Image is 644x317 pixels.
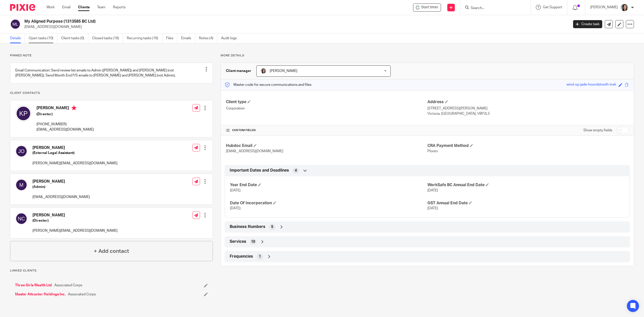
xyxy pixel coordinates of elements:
span: [DATE] [427,207,438,210]
p: Client contacts [10,91,213,95]
label: Show empty fields [583,128,612,133]
a: Email [62,5,70,10]
a: Three Girls Wealth Ltd [15,283,52,288]
img: svg%3E [15,179,27,191]
span: 5 [271,224,273,229]
h5: (External Legal Assistant) [32,150,117,155]
h4: [PERSON_NAME] [36,105,94,112]
p: Corporation [226,106,427,111]
h5: (Admin) [32,184,90,189]
a: Clients [78,5,90,10]
h4: [PERSON_NAME] [32,179,90,184]
p: [PERSON_NAME] [590,5,618,10]
span: 1 [259,254,261,259]
a: Open tasks (10) [29,33,57,43]
p: Pinned note [10,54,213,58]
input: Search [470,6,515,11]
h5: (Director) [32,218,117,223]
span: 10 [251,239,255,244]
h4: + Add contact [94,247,129,255]
span: Important Dates and Deadlines [230,168,289,173]
p: [PHONE_NUMBER] [36,122,94,127]
span: Get Support [543,6,562,9]
p: [PERSON_NAME][EMAIL_ADDRESS][DOMAIN_NAME] [32,228,117,233]
span: Frequencies [230,254,253,259]
img: Danielle%20photo.jpg [260,68,266,74]
a: Master Attractor Holdings Inc. [15,292,65,297]
img: svg%3E [15,213,27,225]
a: Reports [113,5,126,10]
h4: Address [427,99,629,105]
img: Danielle%20photo.jpg [620,4,628,12]
h5: (Director) [36,112,94,117]
span: 4 [295,168,297,173]
h4: CUSTOM FIELDS [226,128,427,132]
span: [DATE] [230,189,240,192]
span: Associated Corps [68,292,96,297]
p: [EMAIL_ADDRESS][DOMAIN_NAME] [24,24,566,29]
p: Master code for secure communications and files [225,82,311,87]
a: Work [47,5,55,10]
img: Pixie [10,4,35,11]
p: Linked clients [10,269,213,273]
h4: Year End Date [230,182,427,188]
h4: Hubdoc Email [226,143,427,148]
a: Recurring tasks (16) [127,33,162,43]
a: Team [97,5,105,10]
h4: CRA Payment Method [427,143,629,148]
a: Emails [181,33,195,43]
a: Files [166,33,177,43]
span: Start timer [421,5,438,10]
span: Associated Corps [54,283,82,288]
img: svg%3E [15,105,31,122]
h4: Client type [226,99,427,105]
a: Details [10,33,25,43]
a: Notes (4) [199,33,217,43]
img: svg%3E [10,19,21,29]
h4: [PERSON_NAME] [32,145,117,150]
div: wind-up-jade-houndstooth-trek [567,82,616,88]
p: [EMAIL_ADDRESS][DOMAIN_NAME] [32,194,90,200]
p: More details [221,54,634,58]
h4: WorkSafe BC Annual End Date [427,182,625,188]
a: Closed tasks (16) [92,33,123,43]
div: My Aligned Purpose (1313585 BC Ltd) [413,4,441,12]
span: Plooto [427,149,438,153]
p: Victoria, [GEOGRAPHIC_DATA], V8P2L5 [427,111,629,116]
p: [STREET_ADDRESS][PERSON_NAME] [427,106,629,111]
h4: Date Of Incorporation [230,201,427,206]
span: Business Numbers [230,224,265,229]
span: Services [230,239,246,244]
p: [PERSON_NAME][EMAIL_ADDRESS][DOMAIN_NAME] [32,161,117,166]
span: [DATE] [230,207,240,210]
h4: [PERSON_NAME] [32,213,117,218]
img: svg%3E [15,145,27,157]
h3: Client manager [226,68,251,73]
span: [PERSON_NAME] [270,69,297,73]
span: [EMAIL_ADDRESS][DOMAIN_NAME] [226,149,283,153]
a: Create task [573,20,602,28]
p: [EMAIL_ADDRESS][DOMAIN_NAME] [36,127,94,132]
h2: My Aligned Purpose (1313585 BC Ltd) [24,19,457,24]
span: [DATE] [427,189,438,192]
a: Audit logs [221,33,240,43]
i: Primary [71,105,76,110]
a: Client tasks (0) [61,33,88,43]
h4: GST Annual End Date [427,201,625,206]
